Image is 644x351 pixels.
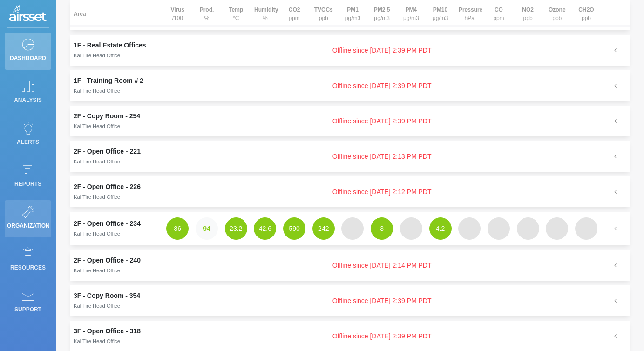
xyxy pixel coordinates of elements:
p: Resources [7,261,49,275]
small: Kal Tire Head Office [74,231,120,236]
strong: Ozone [549,7,566,13]
td: Offline since [DATE] 2:39 PM PDT [163,106,601,136]
td: 3F - Copy Room - 354Kal Tire Head Office [70,285,163,316]
small: Kal Tire Head Office [74,338,120,344]
strong: CO [495,7,503,13]
button: 42.6 [254,217,276,240]
td: 2F - Open Office - 221Kal Tire Head Office [70,141,163,172]
a: Analysis [5,74,51,112]
button: 4.2 [429,217,452,240]
strong: Pressure [459,7,482,13]
small: Kal Tire Head Office [74,268,120,273]
button: 23.2 [225,217,247,240]
button: 242 [312,217,335,240]
strong: CO2 [289,7,300,13]
td: Offline since [DATE] 2:39 PM PDT [163,285,601,316]
strong: Temp [229,7,243,13]
strong: NO2 [522,7,534,13]
strong: PM4 [406,7,417,13]
button: - [341,217,364,240]
td: Offline since [DATE] 2:12 PM PDT [163,176,601,207]
strong: Area [74,11,86,17]
strong: CH2O [578,7,594,13]
small: Kal Tire Head Office [74,123,120,129]
button: - [517,217,539,240]
button: - [546,217,568,240]
button: 86 [166,217,189,240]
img: Logo [9,5,47,23]
p: Reports [7,177,49,191]
td: Offline since [DATE] 2:13 PM PDT [163,141,601,172]
td: 2F - Open Office - 240Kal Tire Head Office [70,250,163,281]
td: 2F - Copy Room - 254Kal Tire Head Office [70,106,163,136]
strong: Humidity [254,7,278,13]
small: Kal Tire Head Office [74,53,120,58]
td: 2F - Open Office - 234Kal Tire Head Office [70,212,163,245]
td: 2F - Open Office - 226Kal Tire Head Office [70,176,163,207]
a: Reports [5,158,51,196]
a: Alerts [5,116,51,154]
p: Analysis [7,93,49,107]
strong: PM2.5 [374,7,390,13]
a: Dashboard [5,33,51,70]
strong: TVOCs [314,7,333,13]
td: 1F - Real Estate OfficesKal Tire Head Office [70,35,163,66]
strong: Prod. [200,7,214,13]
small: Kal Tire Head Office [74,303,120,309]
small: Kal Tire Head Office [74,194,120,200]
p: Dashboard [7,51,49,65]
strong: PM10 [433,7,447,13]
button: 94 [196,217,218,240]
a: Organization [5,200,51,237]
small: Kal Tire Head Office [74,88,120,94]
small: Kal Tire Head Office [74,159,120,164]
button: 3 [371,217,393,240]
button: - [575,217,597,240]
a: Resources [5,242,51,279]
strong: Virus [170,7,184,13]
p: Alerts [7,135,49,149]
td: Offline since [DATE] 2:39 PM PDT [163,70,601,101]
button: - [400,217,422,240]
strong: 94 [203,225,210,232]
td: Offline since [DATE] 2:39 PM PDT [163,35,601,66]
td: 1F - Training Room # 2Kal Tire Head Office [70,70,163,101]
td: Offline since [DATE] 2:14 PM PDT [163,250,601,281]
p: Organization [7,219,49,233]
button: 590 [283,217,305,240]
strong: PM1 [347,7,359,13]
p: Support [7,303,49,317]
button: - [488,217,510,240]
button: - [458,217,481,240]
a: Support [5,284,51,321]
